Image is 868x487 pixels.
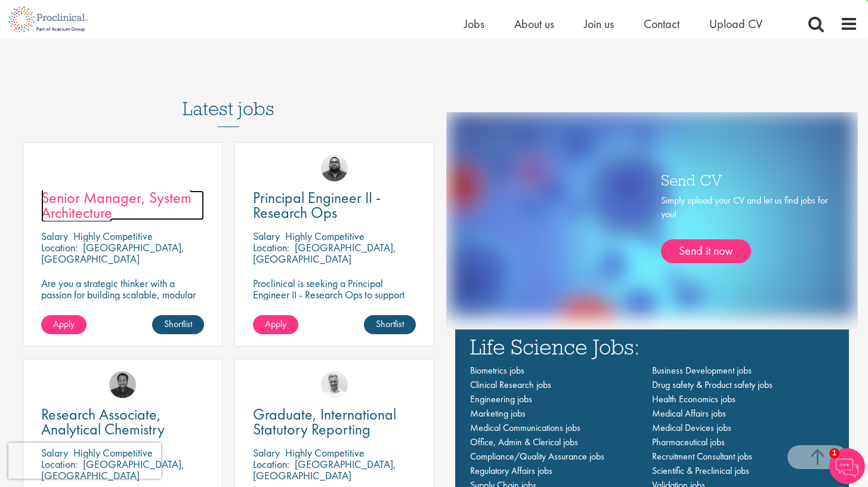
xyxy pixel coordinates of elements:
a: Shortlist [364,315,416,334]
img: Chatbot [829,448,865,484]
img: Mike Raletz [109,371,136,398]
img: Joshua Bye [321,371,348,398]
a: Senior Manager, System Architecture [41,190,204,220]
span: Location: [41,241,78,254]
a: Send it now [661,239,751,263]
a: Biometrics jobs [470,364,524,377]
a: About us [514,16,554,32]
p: [GEOGRAPHIC_DATA], [GEOGRAPHIC_DATA] [253,457,396,482]
a: Graduate, International Statutory Reporting [253,407,416,437]
span: Location: [253,457,289,471]
a: Contact [644,16,679,32]
div: Simply upload your CV and let us find jobs for you! [661,194,828,263]
a: Scientific & Preclinical jobs [652,464,749,477]
p: [GEOGRAPHIC_DATA], [GEOGRAPHIC_DATA] [253,241,396,266]
p: Highly Competitive [285,446,365,460]
a: Business Development jobs [652,364,752,377]
span: Research Associate, Analytical Chemistry [41,404,165,439]
span: Salary [41,229,68,243]
a: Jobs [464,16,484,32]
span: Apply [265,318,286,330]
a: Recruitment Consultant jobs [652,450,752,463]
a: Regulatory Affairs jobs [470,464,552,477]
a: Drug safety & Product safety jobs [652,378,773,391]
a: Upload CV [709,16,762,32]
img: one [449,112,855,317]
p: Proclinical is seeking a Principal Engineer II - Research Ops to support external engineering pro... [253,278,416,334]
span: Principal Engineer II - Research Ops [253,187,381,223]
h3: Life Science Jobs: [470,335,834,357]
a: Office, Admin & Clerical jobs [470,436,578,448]
a: Principal Engineer II - Research Ops [253,190,416,220]
a: Medical Communications jobs [470,421,580,434]
a: Medical Affairs jobs [652,407,726,420]
span: 1 [829,448,839,458]
a: Clinical Research jobs [470,378,551,391]
a: Medical Devices jobs [652,421,731,434]
a: Health Economics jobs [652,393,736,405]
a: Apply [41,315,87,334]
span: Graduate, International Statutory Reporting [253,404,396,439]
span: Salary [253,446,280,460]
p: [GEOGRAPHIC_DATA], [GEOGRAPHIC_DATA] [41,241,184,266]
p: Highly Competitive [285,229,365,243]
a: Apply [253,315,298,334]
p: Are you a strategic thinker with a passion for building scalable, modular technology platforms? [41,278,204,312]
a: Marketing jobs [470,407,526,420]
h3: Send CV [661,172,828,187]
iframe: reCAPTCHA [8,443,161,479]
h3: Latest jobs [183,69,274,127]
a: Shortlist [152,315,204,334]
span: Senior Manager, System Architecture [41,187,191,223]
a: Join us [584,16,614,32]
a: Pharmaceutical jobs [652,436,725,448]
a: Research Associate, Analytical Chemistry [41,407,204,437]
p: Highly Competitive [73,229,153,243]
span: Salary [253,229,280,243]
img: Ashley Bennett [321,155,348,181]
a: Compliance/Quality Assurance jobs [470,450,604,463]
span: Location: [253,241,289,254]
span: Apply [53,318,75,330]
a: Engineering jobs [470,393,532,405]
